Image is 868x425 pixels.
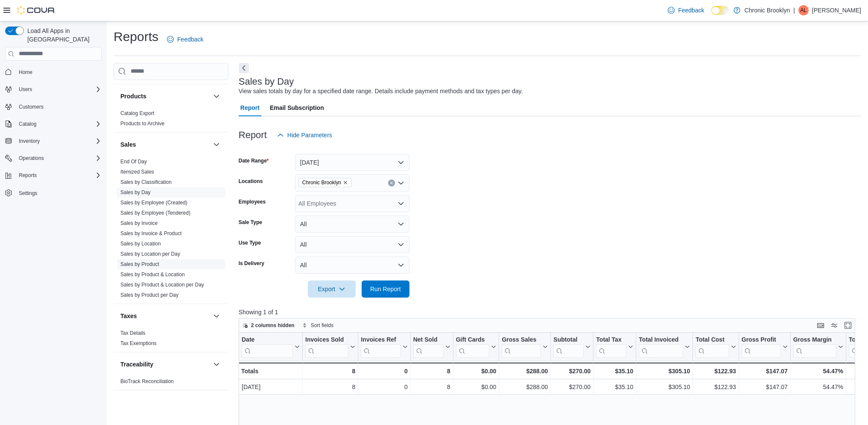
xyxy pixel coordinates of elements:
a: Sales by Invoice & Product [120,230,181,236]
div: 8 [305,366,355,376]
span: Sales by Location [120,240,161,247]
div: Invoices Sold [305,336,348,344]
div: Totals [241,366,300,376]
span: Sales by Day [120,189,151,196]
span: Hide Parameters [287,131,332,139]
div: Date [242,336,293,357]
a: Itemized Sales [120,169,154,175]
button: Total Cost [696,336,736,357]
span: Run Report [370,285,401,293]
span: Inventory [15,136,102,146]
button: All [295,215,409,233]
button: Sales [211,139,222,150]
button: Users [15,84,35,94]
a: BioTrack Reconciliation [120,378,174,384]
span: Users [15,84,102,94]
div: Subtotal [553,336,584,344]
a: Sales by Classification [120,179,172,185]
button: Export [308,280,356,298]
div: Taxes [114,328,228,352]
h3: Report [239,130,267,140]
h3: Sales by Day [239,77,294,87]
span: Sort fields [311,322,333,329]
button: Reports [15,170,40,180]
button: Open list of options [397,200,404,207]
div: $147.07 [742,382,788,392]
button: Inventory [2,135,105,147]
div: Total Invoiced [639,336,683,357]
span: Tax Details [120,330,146,336]
span: Export [313,280,351,298]
div: $270.00 [553,382,590,392]
img: Cova [17,6,56,15]
span: Sales by Employee (Created) [120,199,187,206]
button: Products [211,91,222,101]
div: 8 [305,382,355,392]
div: $305.10 [639,366,690,376]
div: View sales totals by day for a specified date range. Details include payment methods and tax type... [239,87,523,96]
button: All [295,257,409,274]
span: Inventory [19,138,40,145]
span: Sales by Classification [120,179,172,186]
span: Email Subscription [270,99,324,116]
div: Subtotal [553,336,584,357]
nav: Complex example [5,62,102,221]
span: Tax Exemptions [120,340,157,347]
button: Settings [2,186,105,199]
a: Sales by Product per Day [120,292,178,298]
div: Gift Card Sales [456,336,489,357]
p: [PERSON_NAME] [812,5,861,15]
a: Sales by Invoice [120,220,158,226]
div: $270.00 [553,366,590,376]
button: Open list of options [397,180,404,186]
a: Tax Exemptions [120,340,157,346]
h1: Reports [114,28,158,45]
button: Taxes [211,311,222,321]
div: Gross Profit [742,336,781,357]
button: Reports [2,169,105,181]
span: Sales by Invoice & Product [120,230,181,237]
div: [DATE] [242,382,300,392]
div: $147.07 [742,366,788,376]
button: Operations [2,152,105,164]
div: Net Sold [413,336,443,357]
button: Invoices Sold [305,336,355,357]
a: Sales by Product [120,261,159,267]
input: Dark Mode [711,6,729,15]
div: Gross Margin [793,336,836,344]
p: Chronic Brooklyn [745,5,790,15]
span: Report [240,99,260,116]
button: Traceability [211,359,222,369]
span: Settings [19,190,37,197]
div: Total Tax [596,336,626,357]
div: Net Sold [413,336,443,344]
span: AL [801,5,807,15]
p: Showing 1 of 1 [239,308,861,316]
span: 2 columns hidden [251,322,295,329]
div: 0 [361,366,407,376]
span: Operations [19,155,44,162]
span: Itemized Sales [120,168,154,175]
button: Catalog [2,118,105,130]
div: $122.93 [696,382,736,392]
button: Keyboard shortcuts [815,320,826,331]
span: Reports [15,170,102,180]
button: Users [2,83,105,95]
a: Home [15,67,36,77]
button: [DATE] [295,154,409,171]
button: Taxes [120,312,210,320]
h3: Taxes [120,312,137,320]
button: Total Invoiced [639,336,690,357]
div: $35.10 [596,366,633,376]
button: Gross Sales [502,336,548,357]
button: Hide Parameters [274,127,336,144]
button: Operations [15,153,47,163]
button: All [295,236,409,253]
button: Inventory [15,136,43,146]
span: Sales by Invoice [120,220,158,227]
span: Sales by Location per Day [120,251,180,257]
span: End Of Day [120,158,147,165]
div: $0.00 [456,382,497,392]
div: Gross Sales [502,336,541,344]
button: Subtotal [553,336,590,357]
